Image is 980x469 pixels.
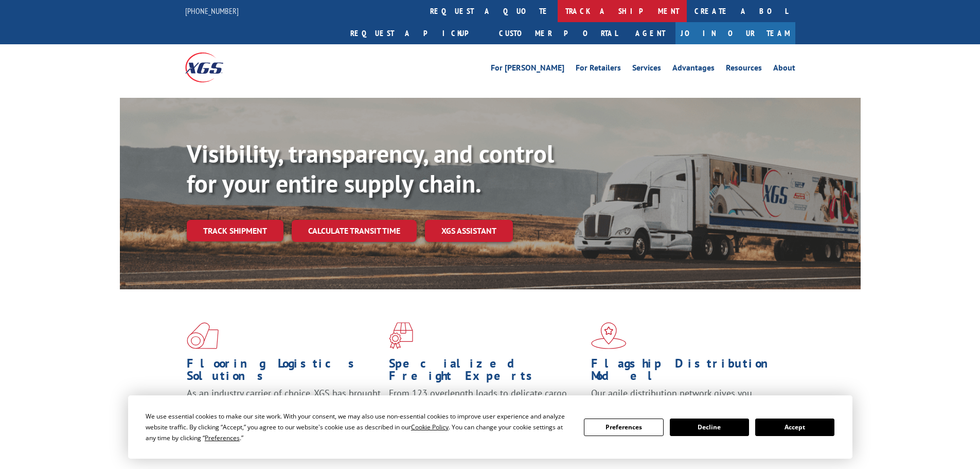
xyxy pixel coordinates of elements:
a: Track shipment [187,220,283,241]
img: xgs-icon-focused-on-flooring-red [389,322,413,349]
a: For [PERSON_NAME] [491,64,564,75]
a: About [773,64,795,75]
h1: Specialized Freight Experts [389,357,583,387]
button: Decline [670,419,749,436]
a: For Retailers [576,64,621,75]
img: xgs-icon-flagship-distribution-model-red [591,322,627,349]
h1: Flooring Logistics Solutions [187,357,381,387]
a: Agent [625,22,675,44]
a: Join Our Team [675,22,795,44]
span: As an industry carrier of choice, XGS has brought innovation and dedication to flooring logistics... [187,387,381,424]
img: xgs-icon-total-supply-chain-intelligence-red [187,322,219,349]
div: Cookie Consent Prompt [128,395,852,459]
div: We use essential cookies to make our site work. With your consent, we may also use non-essential ... [146,411,572,443]
a: Request a pickup [343,22,491,44]
a: XGS ASSISTANT [425,220,513,242]
span: Cookie Policy [411,423,449,431]
a: Advantages [672,64,715,75]
a: [PHONE_NUMBER] [185,6,239,16]
h1: Flagship Distribution Model [591,357,786,387]
button: Preferences [584,419,663,436]
span: Our agile distribution network gives you nationwide inventory management on demand. [591,387,780,411]
p: From 123 overlength loads to delicate cargo, our experienced staff knows the best way to move you... [389,387,583,433]
a: Services [632,64,661,75]
span: Preferences [205,433,240,442]
a: Calculate transit time [292,220,417,242]
b: Visibility, transparency, and control for your entire supply chain. [187,137,554,199]
a: Resources [726,64,762,75]
a: Customer Portal [491,22,625,44]
button: Accept [755,419,834,436]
